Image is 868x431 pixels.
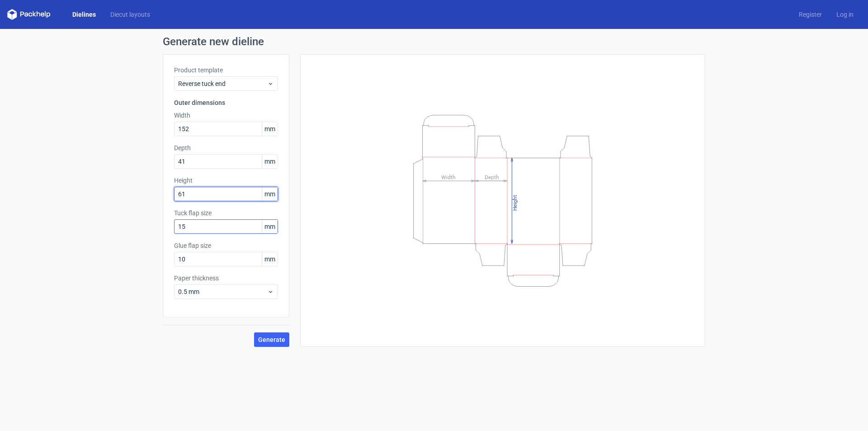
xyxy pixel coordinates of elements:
[258,336,285,343] span: Generate
[254,332,289,347] button: Generate
[174,208,278,218] label: Tuck flap size
[178,287,267,296] span: 0.5 mm
[174,66,278,75] label: Product template
[174,111,278,120] label: Width
[174,176,278,185] label: Height
[178,79,267,88] span: Reverse tuck end
[262,220,278,233] span: mm
[103,10,157,19] a: Diecut layouts
[262,155,278,168] span: mm
[174,143,278,152] label: Depth
[163,36,705,47] h1: Generate new dieline
[792,10,829,19] a: Register
[174,241,278,250] label: Glue flap size
[174,98,278,107] h3: Outer dimensions
[512,194,518,210] tspan: Height
[829,10,861,19] a: Log in
[262,252,278,266] span: mm
[441,174,456,180] tspan: Width
[262,187,278,201] span: mm
[174,274,278,283] label: Paper thickness
[262,122,278,136] span: mm
[485,174,499,180] tspan: Depth
[65,10,103,19] a: Dielines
